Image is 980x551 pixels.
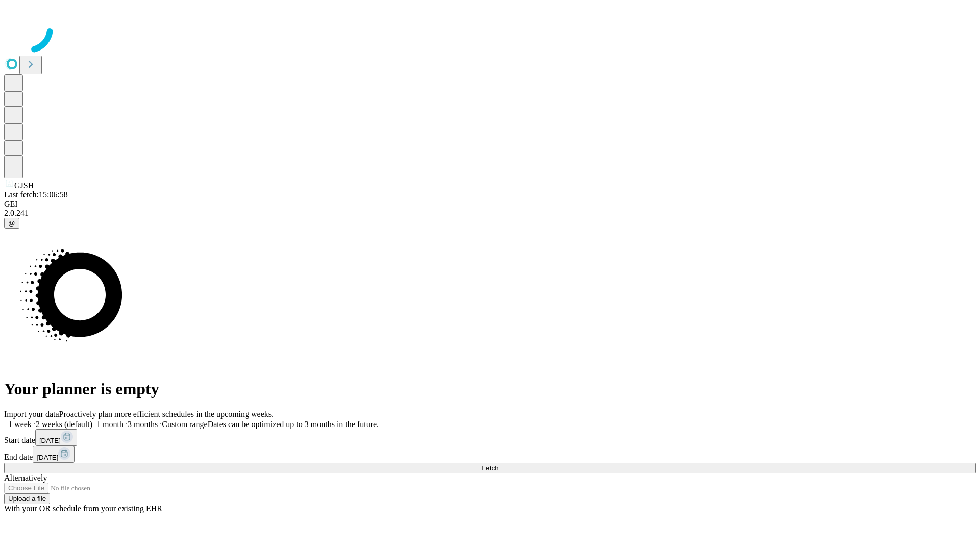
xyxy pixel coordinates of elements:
[59,410,274,418] span: Proactively plan more efficient schedules in the upcoming weeks.
[39,437,61,444] span: [DATE]
[4,446,976,463] div: End date
[33,446,75,463] button: [DATE]
[4,504,162,513] span: With your OR schedule from your existing EHR
[4,429,976,446] div: Start date
[208,420,379,429] span: Dates can be optimized up to 3 months in the future.
[4,473,47,482] span: Alternatively
[4,209,976,218] div: 2.0.241
[4,199,976,209] div: GEI
[14,181,34,190] span: GJSH
[162,420,207,429] span: Custom range
[481,464,498,472] span: Fetch
[35,429,77,446] button: [DATE]
[8,420,32,429] span: 1 week
[4,218,19,229] button: @
[37,454,58,461] span: [DATE]
[4,463,976,473] button: Fetch
[4,493,50,504] button: Upload a file
[4,190,68,199] span: Last fetch: 15:06:58
[128,420,158,429] span: 3 months
[8,219,15,227] span: @
[4,410,59,418] span: Import your data
[4,380,976,398] h1: Your planner is empty
[36,420,92,429] span: 2 weeks (default)
[96,420,124,429] span: 1 month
